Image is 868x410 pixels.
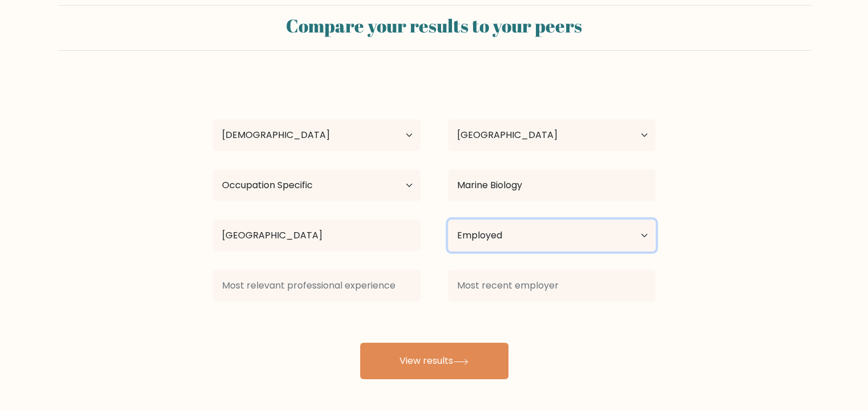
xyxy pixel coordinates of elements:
[213,270,421,302] input: Most relevant professional experience
[64,15,804,36] h2: Compare your results to your peers
[448,270,656,302] input: Most recent employer
[360,343,508,379] button: View results
[448,169,656,201] input: What did you study?
[213,220,421,251] input: Most relevant educational institution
